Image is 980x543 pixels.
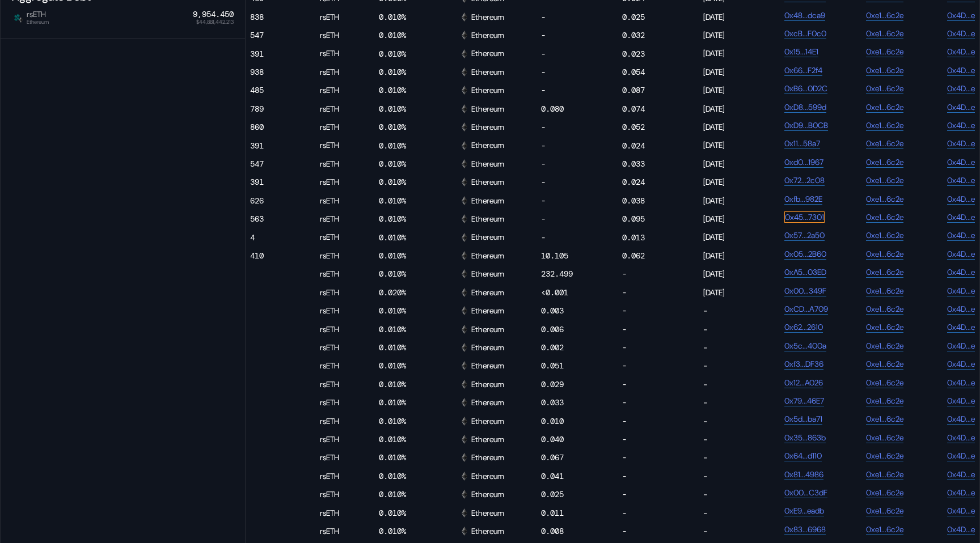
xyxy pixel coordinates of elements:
[703,451,783,464] div: -
[784,267,826,278] a: 0xA5...03ED
[541,83,620,97] div: -
[866,102,903,113] a: 0xe1...6c2e
[460,269,469,278] img: svg+xml,%3c
[784,249,826,260] a: 0x05...2B60
[460,490,469,499] img: svg+xml,%3c
[784,414,822,425] a: 0x5d...ba71
[784,396,824,406] a: 0x79...46E7
[541,104,564,114] div: 0.080
[460,85,504,95] div: Ethereum
[703,506,783,519] div: -
[320,120,377,134] div: rsETH
[784,341,826,351] a: 0x5c...400a
[460,159,504,169] div: Ethereum
[460,214,469,223] img: svg+xml,%3c
[866,83,903,94] a: 0xe1...6c2e
[460,122,469,131] img: svg+xml,%3c
[205,414,318,427] div: -
[460,104,469,113] img: svg+xml,%3c
[460,12,469,22] img: svg+xml,%3c
[205,396,318,409] div: -
[622,85,645,95] div: 0.087
[379,157,458,171] div: 0.010%
[541,212,620,226] div: -
[622,49,645,59] div: 0.023
[541,120,620,134] div: -
[379,414,458,427] div: 0.010%
[320,10,377,24] div: rsETH
[460,472,469,481] img: svg+xml,%3c
[703,83,783,97] div: [DATE]
[320,396,377,409] div: rsETH
[460,159,469,168] img: svg+xml,%3c
[205,359,318,372] div: -
[866,359,903,370] a: 0xe1...6c2e
[784,524,826,535] a: 0x83...6968
[541,194,620,207] div: -
[460,67,504,77] div: Ethereum
[320,322,377,336] div: rsETH
[784,469,823,480] a: 0x81...4986
[866,451,903,461] a: 0xe1...6c2e
[622,267,702,281] div: -
[12,12,22,23] img: Icon___Dark.png
[460,104,504,114] div: Ethereum
[866,10,903,21] a: 0xe1...6c2e
[379,249,458,262] div: 0.010%
[703,377,783,391] div: -
[784,432,826,443] a: 0x35...863b
[866,46,903,57] a: 0xe1...6c2e
[541,175,620,189] div: -
[379,341,458,354] div: 0.010%
[379,451,458,464] div: 0.010%
[622,286,702,299] div: -
[866,286,903,296] a: 0xe1...6c2e
[703,286,783,299] div: [DATE]
[460,287,504,298] div: Ethereum
[784,83,827,94] a: 0xB6...0D2C
[784,65,822,76] a: 0x66...F2f4
[460,196,504,206] div: Ethereum
[784,451,822,461] a: 0x64...d110
[866,65,903,76] a: 0xe1...6c2e
[622,506,702,519] div: -
[866,249,903,260] a: 0xe1...6c2e
[784,377,823,388] a: 0x12...A026
[784,194,822,205] a: 0xfb...982E
[866,267,903,278] a: 0xe1...6c2e
[784,322,823,333] a: 0x62...2610
[460,306,469,315] img: svg+xml,%3c
[784,46,818,57] a: 0x15...14E1
[866,469,903,480] a: 0xe1...6c2e
[27,19,49,25] span: Ethereum
[703,487,783,501] div: -
[379,377,458,391] div: 0.010%
[460,86,469,95] img: svg+xml,%3c
[703,267,783,281] div: [DATE]
[379,286,458,299] div: 0.020%
[784,10,825,21] a: 0x48...dca9
[784,175,825,186] a: 0x72...2c08
[541,360,564,371] div: 0.051
[866,322,903,333] a: 0xe1...6c2e
[379,65,458,79] div: 0.010%
[320,138,377,152] div: rsETH
[460,196,469,205] img: svg+xml,%3c
[541,230,620,244] div: -
[541,138,620,152] div: -
[460,343,469,352] img: svg+xml,%3c
[703,304,783,317] div: -
[460,416,504,426] div: Ethereum
[866,487,903,498] a: 0xe1...6c2e
[703,10,783,24] div: [DATE]
[379,10,458,24] div: 0.010%
[320,212,377,226] div: rsETH
[784,102,826,113] a: 0xD8...599d
[460,342,504,353] div: Ethereum
[622,304,702,317] div: -
[205,451,318,464] div: -
[460,306,504,316] div: Ethereum
[460,508,469,517] img: svg+xml,%3c
[784,120,828,131] a: 0xD9...B0CB
[541,28,620,42] div: -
